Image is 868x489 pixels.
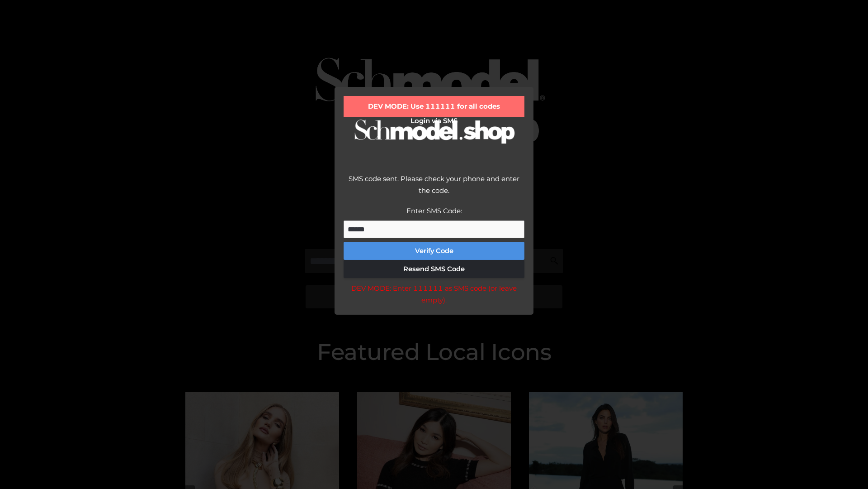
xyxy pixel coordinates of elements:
[406,206,462,215] label: Enter SMS Code:
[344,242,524,260] button: Verify Code
[344,173,524,205] div: SMS code sent. Please check your phone and enter the code.
[344,96,524,117] div: DEV MODE: Use 111111 for all codes
[344,117,524,125] h2: Login via SMS
[344,283,524,306] div: DEV MODE: Enter 111111 as SMS code (or leave empty).
[344,260,524,278] button: Resend SMS Code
